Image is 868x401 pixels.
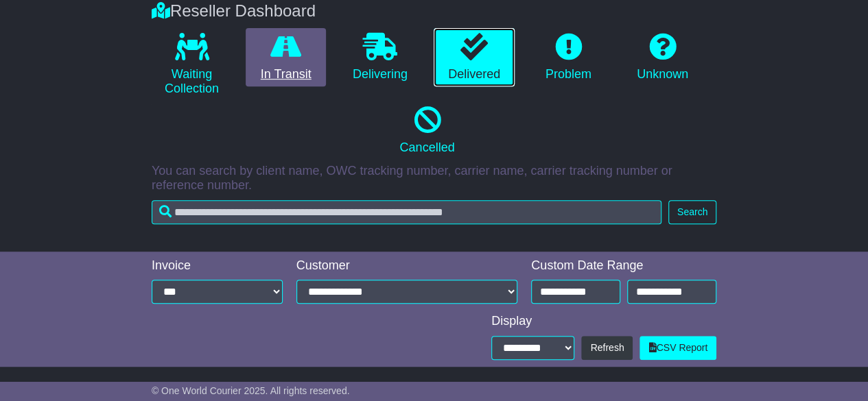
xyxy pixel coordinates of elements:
a: Cancelled [152,101,703,160]
div: Custom Date Range [531,258,716,274]
button: Refresh [581,336,633,360]
span: © One World Courier 2025. All rights reserved. [152,385,350,396]
a: Problem [528,28,609,87]
p: You can search by client name, OWC tracking number, carrier name, carrier tracking number or refe... [152,164,716,193]
a: In Transit [246,28,326,87]
div: Reseller Dashboard [145,1,723,21]
div: Customer [296,258,518,274]
div: Display [491,314,716,329]
div: Invoice [152,258,283,274]
a: Waiting Collection [152,28,232,101]
a: Delivering [340,28,420,87]
a: CSV Report [640,336,716,360]
a: Unknown [622,28,703,87]
button: Search [668,200,716,224]
a: Delivered [434,28,514,87]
